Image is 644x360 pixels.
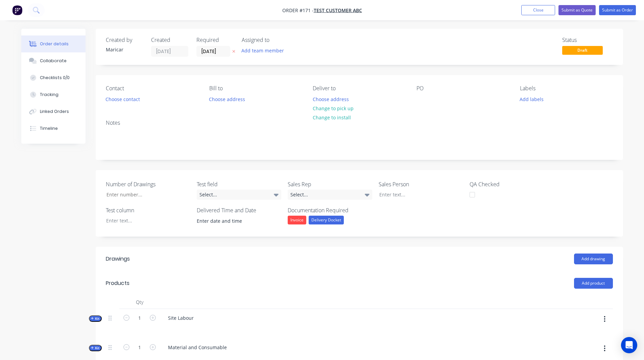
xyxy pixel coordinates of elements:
[516,94,547,103] button: Add labels
[106,46,143,53] div: Maricar
[520,85,613,92] div: Labels
[288,180,372,188] label: Sales Rep
[379,180,463,188] label: Sales Person
[288,206,372,214] label: Documentation Required
[102,94,143,103] button: Choose contact
[470,180,554,188] label: QA Checked
[21,86,86,103] button: Tracking
[309,104,357,113] button: Change to pick up
[106,206,190,214] label: Test column
[192,216,276,226] input: Enter date and time
[599,5,636,15] button: Submit as Order
[40,125,58,131] div: Timeline
[309,113,354,122] button: Change to install
[119,295,160,309] div: Qty
[313,85,405,92] div: Deliver to
[40,58,67,64] div: Collaborate
[197,190,281,200] div: Select...
[21,52,86,69] button: Collaborate
[40,109,69,115] div: Linked Orders
[21,103,86,120] button: Linked Orders
[106,85,198,92] div: Contact
[89,315,102,322] button: Kit
[558,5,596,15] button: Submit as Quote
[242,46,288,55] button: Add team member
[163,313,199,323] div: Site Labour
[197,206,281,214] label: Delivered Time and Date
[209,85,302,92] div: Bill to
[101,190,190,200] input: Enter number...
[89,345,102,351] button: Kit
[288,190,372,200] div: Select...
[282,7,314,14] span: Order #171 -
[314,7,362,14] a: Test Customer ABC
[309,216,344,224] div: Delivery Docket
[91,316,100,321] span: Kit
[21,69,86,86] button: Checklists 0/0
[197,180,281,188] label: Test field
[242,37,309,43] div: Assigned to
[21,35,86,52] button: Order details
[40,75,70,81] div: Checklists 0/0
[106,120,613,126] div: Notes
[163,342,232,352] div: Material and Consumable
[12,5,22,15] img: Factory
[40,41,69,47] div: Order details
[106,37,143,43] div: Created by
[106,180,190,188] label: Number of Drawings
[416,85,509,92] div: PO
[206,94,249,103] button: Choose address
[288,216,306,224] div: Invoice
[91,345,100,351] span: Kit
[574,278,613,289] button: Add product
[521,5,555,15] button: Close
[309,94,352,103] button: Choose address
[151,37,188,43] div: Created
[40,92,58,98] div: Tracking
[621,337,637,353] div: Open Intercom Messenger
[21,120,86,137] button: Timeline
[238,46,287,55] button: Add team member
[106,255,130,263] div: Drawings
[562,37,613,43] div: Status
[106,279,129,287] div: Products
[562,46,603,54] span: Draft
[196,37,234,43] div: Required
[574,254,613,264] button: Add drawing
